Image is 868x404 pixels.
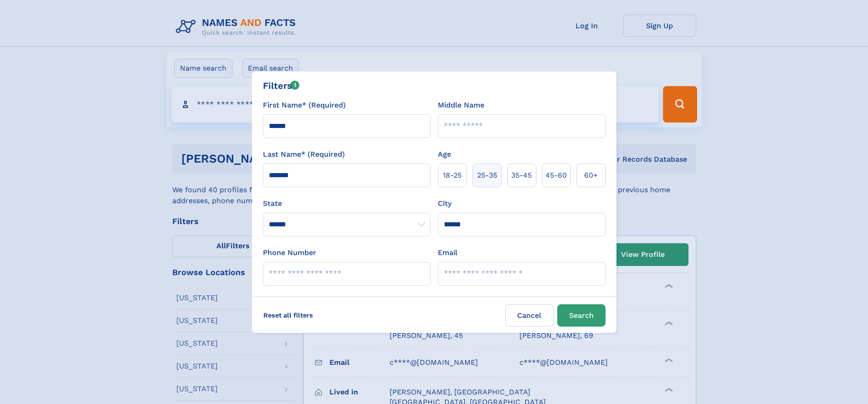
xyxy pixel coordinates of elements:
label: First Name* (Required) [263,100,346,111]
span: 25‑35 [477,170,497,181]
label: Cancel [505,304,554,327]
div: Filters [263,79,300,92]
span: 18‑25 [443,170,462,181]
label: Age [438,149,451,160]
span: 45‑60 [545,170,567,181]
label: Reset all filters [257,304,319,326]
label: City [438,198,452,209]
label: Phone Number [263,247,316,258]
label: Email [438,247,457,258]
label: State [263,198,431,209]
label: Middle Name [438,100,484,111]
button: Search [557,304,606,327]
span: 35‑45 [511,170,532,181]
label: Last Name* (Required) [263,149,345,160]
span: 60+ [584,170,598,181]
